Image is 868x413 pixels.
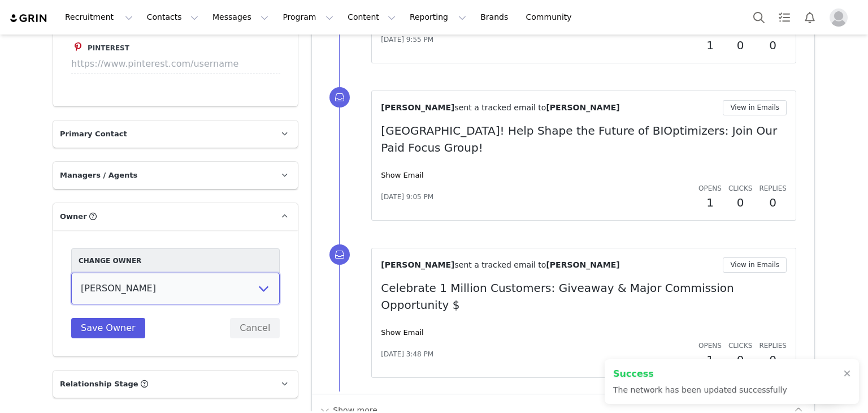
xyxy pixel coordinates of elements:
h2: 0 [759,37,787,54]
span: sent a tracked email to [454,103,546,112]
button: View in Emails [723,100,787,115]
a: Show Email [381,328,423,337]
span: Replies [759,342,787,350]
p: [GEOGRAPHIC_DATA]! Help Shape the Future of BIOptimizers: Join Our Paid Focus Group! [381,122,787,156]
button: Search [747,5,771,30]
span: Relationship Stage [60,378,138,390]
h2: 1 [698,351,722,368]
button: View in Emails [723,257,787,273]
h2: 0 [728,37,752,54]
button: Cancel [230,318,280,338]
span: Clicks [728,184,752,192]
p: The network has been updated successfully [613,384,787,396]
button: Save Owner [71,318,145,338]
span: Primary Contact [60,128,127,140]
h2: 1 [698,37,722,54]
button: Notifications [797,5,822,30]
input: https://www.pinterest.com/username [71,54,280,74]
button: Contacts [140,5,205,30]
span: Clicks [728,342,752,350]
button: Profile [823,8,859,27]
span: [DATE] 9:55 PM [381,35,433,45]
button: Program [276,5,340,30]
button: Reporting [403,5,473,30]
a: Community [519,5,584,30]
span: sent a tracked email to [454,260,546,269]
a: Show Email [381,171,423,179]
div: Change Owner [71,248,280,273]
span: [PERSON_NAME] [546,260,619,269]
img: grin logo [9,13,49,24]
img: placeholder-profile.jpg [830,8,848,27]
span: Pinterest [88,44,129,52]
h2: 0 [759,351,787,368]
h2: 1 [698,194,722,211]
h2: Success [613,367,787,381]
span: [PERSON_NAME] [381,103,454,112]
span: Owner [60,211,87,222]
body: Rich Text Area. Press ALT-0 for help. [9,9,464,21]
h2: 0 [728,351,752,368]
span: Opens [698,184,722,192]
button: Recruitment [58,5,140,30]
span: [PERSON_NAME] [381,260,454,269]
p: Celebrate 1 Million Customers: Giveaway & Major Commission Opportunity $ [381,279,787,313]
a: Brands [474,5,518,30]
button: Content [341,5,402,30]
span: [DATE] 3:48 PM [381,349,433,359]
span: Opens [698,342,722,350]
h2: 0 [759,194,787,211]
span: [PERSON_NAME] [546,103,619,112]
a: Tasks [772,5,797,30]
button: Messages [206,5,275,30]
span: [DATE] 9:05 PM [381,192,433,202]
span: Replies [759,184,787,192]
h2: 0 [728,194,752,211]
span: Managers / Agents [60,170,137,181]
